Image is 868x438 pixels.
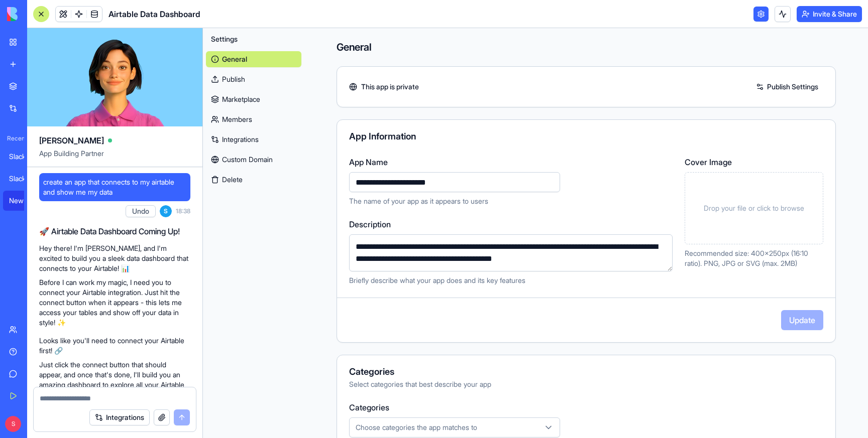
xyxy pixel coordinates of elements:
h2: 🚀 Airtable Data Dashboard Coming Up! [39,225,190,237]
label: Cover Image [685,156,823,168]
span: Settings [211,34,238,44]
p: Looks like you'll need to connect your Airtable first! 🔗 [39,336,190,356]
button: Integrations [89,409,150,425]
span: S [5,416,21,432]
label: App Name [349,156,673,168]
a: Slack Channel Dashboard [3,147,43,167]
p: Briefly describe what your app does and its key features [349,275,673,285]
div: Drop your file or click to browse [685,172,823,244]
p: Before I can work my magic, I need you to connect your Airtable integration. Just hit the connect... [39,277,190,328]
a: New App [3,191,43,211]
span: This app is private [361,82,419,92]
a: Publish Settings [751,79,823,95]
a: Custom Domain [206,152,301,168]
span: S [160,205,172,217]
div: New App [9,196,37,206]
span: [PERSON_NAME] [39,134,104,147]
p: Just click the connect button that should appear, and once that's done, I'll build you an amazing... [39,360,190,400]
div: Slack Channel Explorer [9,174,37,184]
a: Integrations [206,131,301,148]
button: Invite & Share [797,6,862,22]
p: The name of your app as it appears to users [349,196,673,206]
a: General [206,51,301,67]
p: Recommended size: 400x250px (16:10 ratio). PNG, JPG or SVG (max. 2MB) [685,248,823,268]
div: Categories [349,367,823,376]
a: Slack Channel Explorer [3,169,43,189]
button: Choose categories the app matches to [349,417,560,437]
button: Delete [206,172,301,188]
div: Select categories that best describe your app [349,379,823,389]
label: Categories [349,401,823,413]
span: 18:38 [176,207,190,215]
button: Undo [126,205,156,217]
label: Description [349,218,673,230]
div: Slack Channel Dashboard [9,152,37,162]
span: create an app that connects to my airtable and show me my data [43,177,186,197]
span: Drop your file or click to browse [704,203,804,213]
span: Choose categories the app matches to [356,422,477,432]
span: Recent [3,134,24,142]
div: App Information [349,132,823,141]
a: Members [206,111,301,127]
span: App Building Partner [39,149,190,167]
a: Marketplace [206,91,301,107]
p: Hey there! I'm [PERSON_NAME], and I'm excited to build you a sleek data dashboard that connects t... [39,243,190,273]
a: Publish [206,71,301,87]
button: Settings [206,31,301,47]
img: logo [7,7,69,21]
h4: General [337,40,836,54]
span: Airtable Data Dashboard [108,8,200,20]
